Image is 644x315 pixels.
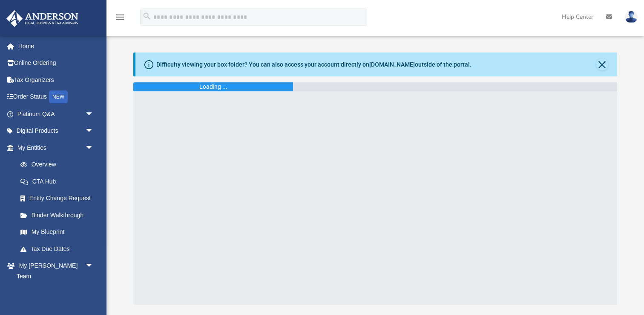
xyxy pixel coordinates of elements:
[6,88,106,106] a: Order StatusNEW
[85,105,102,123] span: arrow_drop_down
[625,11,638,23] img: User Pic
[6,105,106,122] a: Platinum Q&Aarrow_drop_down
[85,122,102,140] span: arrow_drop_down
[6,122,106,140] a: Digital Productsarrow_drop_down
[12,207,106,224] a: Binder Walkthrough
[6,38,106,55] a: Home
[12,240,106,257] a: Tax Due Dates
[85,139,102,157] span: arrow_drop_down
[199,82,227,91] div: Loading ...
[6,257,102,285] a: My [PERSON_NAME] Teamarrow_drop_down
[115,12,125,22] i: menu
[6,55,106,72] a: Online Ordering
[369,61,415,68] a: [DOMAIN_NAME]
[49,90,68,103] div: NEW
[142,12,152,21] i: search
[4,10,81,27] img: Anderson Advisors Platinum Portal
[156,60,471,69] div: Difficulty viewing your box folder? You can also access your account directly on outside of the p...
[596,58,608,70] button: Close
[12,173,106,190] a: CTA Hub
[12,224,102,241] a: My Blueprint
[6,139,106,156] a: My Entitiesarrow_drop_down
[115,16,125,22] a: menu
[85,257,102,275] span: arrow_drop_down
[6,71,106,88] a: Tax Organizers
[12,156,106,173] a: Overview
[12,190,106,207] a: Entity Change Request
